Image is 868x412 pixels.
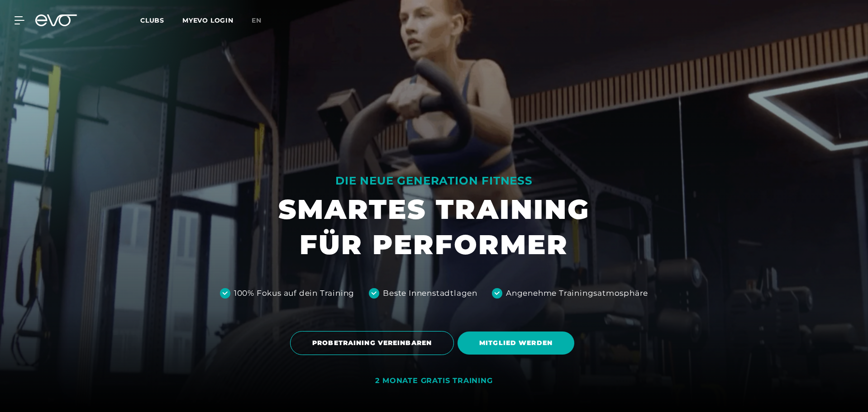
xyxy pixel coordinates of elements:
[140,16,182,24] a: Clubs
[312,338,432,348] span: PROBETRAINING VEREINBAREN
[252,16,262,24] span: en
[290,324,458,362] a: PROBETRAINING VEREINBAREN
[252,15,272,26] a: en
[182,16,234,24] a: MYEVO LOGIN
[458,325,578,361] a: MITGLIED WERDEN
[506,288,648,299] div: Angenehme Trainingsatmosphäre
[383,288,477,299] div: Beste Innenstadtlagen
[234,288,354,299] div: 100% Fokus auf dein Training
[278,192,590,262] h1: SMARTES TRAINING FÜR PERFORMER
[479,338,553,348] span: MITGLIED WERDEN
[140,16,164,24] span: Clubs
[375,376,492,386] div: 2 MONATE GRATIS TRAINING
[278,174,590,188] div: DIE NEUE GENERATION FITNESS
